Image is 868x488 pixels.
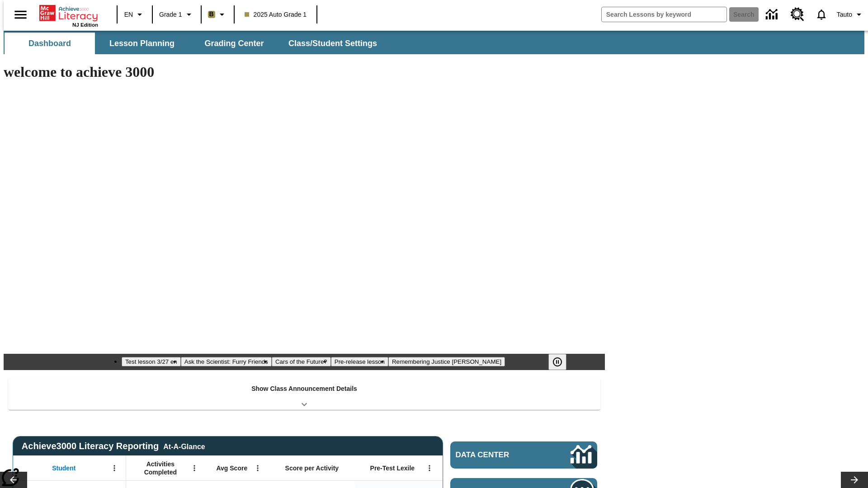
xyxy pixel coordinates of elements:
[122,357,181,366] button: Slide 1 Test lesson 3/27 en
[285,464,339,472] span: Score per Activity
[97,33,187,54] button: Lesson Planning
[251,461,264,475] button: Open Menu
[159,10,182,19] span: Grade 1
[370,464,415,472] span: Pre-Test Lexile
[120,6,149,23] button: Language: EN, Select a language
[785,2,810,27] a: Resource Center, Will open in new tab
[760,2,785,27] a: Data Center
[548,354,576,370] div: Pause
[4,33,385,54] div: SubNavbar
[7,1,34,28] button: Open side menu
[108,461,121,475] button: Open Menu
[331,357,388,366] button: Slide 4 Pre-release lesson
[124,10,133,19] span: EN
[204,6,231,23] button: Boost Class color is light brown. Change class color
[131,460,190,476] span: Activities Completed
[22,441,205,451] span: Achieve3000 Literacy Reporting
[72,22,98,28] span: NJ Edition
[163,441,205,451] div: At-A-Glance
[188,461,201,475] button: Open Menu
[810,3,833,26] a: Notifications
[181,357,272,366] button: Slide 2 Ask the Scientist: Furry Friends
[841,472,868,488] button: Lesson carousel, Next
[456,450,540,460] span: Data Center
[450,441,597,469] a: Data Center
[4,64,605,80] h1: welcome to achieve 3000
[833,6,868,23] button: Profile/Settings
[39,4,98,22] a: Home
[156,6,198,23] button: Grade: Grade 1, Select a grade
[837,10,852,19] span: Tauto
[388,357,505,366] button: Slide 5 Remembering Justice O'Connor
[423,461,436,475] button: Open Menu
[245,10,307,19] span: 2025 Auto Grade 1
[251,384,357,394] p: Show Class Announcement Details
[189,33,279,54] button: Grading Center
[8,379,600,410] div: Show Class Announcement Details
[5,33,95,54] button: Dashboard
[281,33,384,54] button: Class/Student Settings
[272,357,331,366] button: Slide 3 Cars of the Future?
[39,3,98,28] div: Home
[52,464,75,472] span: Student
[602,7,726,22] input: search field
[216,464,247,472] span: Avg Score
[4,31,864,54] div: SubNavbar
[209,9,214,20] span: B
[548,354,566,370] button: Pause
